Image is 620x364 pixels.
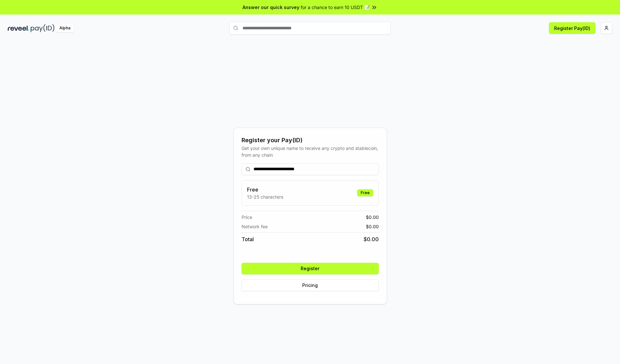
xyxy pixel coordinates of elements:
[366,223,379,230] span: $ 0.00
[242,136,379,145] div: Register your Pay(ID)
[242,223,268,230] span: Network fee
[301,4,370,11] span: for a chance to earn 10 USDT 📝
[242,235,254,243] span: Total
[242,280,379,291] button: Pricing
[8,24,29,32] img: reveel_dark
[357,189,373,196] div: Free
[366,214,379,221] span: $ 0.00
[247,193,283,200] p: 13-25 characters
[242,214,252,221] span: Price
[364,235,379,243] span: $ 0.00
[31,24,55,32] img: pay_id
[549,22,595,34] button: Register Pay(ID)
[243,4,299,11] span: Answer our quick survey
[242,145,379,158] div: Get your own unique name to receive any crypto and stablecoin, from any chain
[247,186,283,193] h3: Free
[242,263,379,274] button: Register
[56,24,74,32] div: Alpha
